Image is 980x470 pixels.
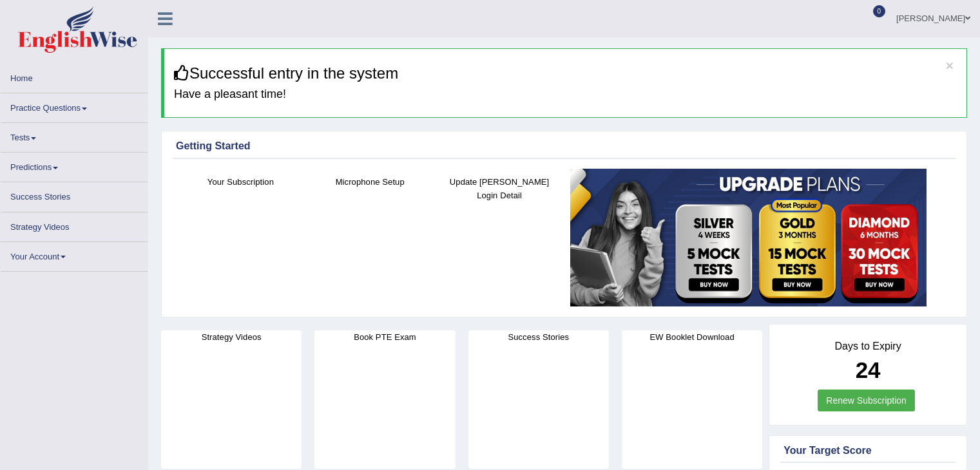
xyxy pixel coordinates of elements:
[873,5,886,17] span: 0
[783,341,952,352] h4: Days to Expiry
[161,330,302,344] h4: Strategy Videos
[622,330,762,344] h4: EW Booklet Download
[1,93,148,118] a: Practice Questions
[783,443,952,458] div: Your Target Score
[441,175,558,202] h4: Update [PERSON_NAME] Login Detail
[1,64,148,89] a: Home
[312,175,428,189] h4: Microphone Setup
[1,123,148,148] a: Tests
[174,65,957,82] h3: Successful entry in the system
[570,169,927,306] img: small5.jpg
[1,212,148,238] a: Strategy Videos
[314,330,455,344] h4: Book PTE Exam
[856,357,881,382] b: 24
[468,330,609,344] h4: Success Stories
[1,242,148,267] a: Your Account
[1,153,148,178] a: Predictions
[946,59,954,72] button: ×
[176,138,952,154] div: Getting Started
[182,175,299,189] h4: Your Subscription
[1,182,148,207] a: Success Stories
[174,88,957,101] h4: Have a pleasant time!
[818,390,915,411] a: Renew Subscription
